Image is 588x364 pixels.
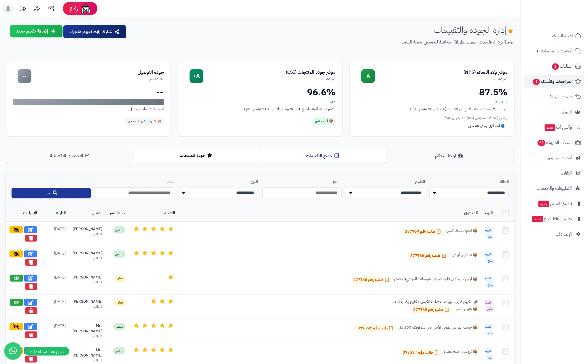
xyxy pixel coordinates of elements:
[69,5,78,12] span: رفيق
[80,3,92,14] img: ai-face.png
[185,106,336,112] div: مؤشر جودة المنتجات في آخر 90 يوم (بناءً على 118 تقييم منتج)
[524,151,585,165] a: أدوات التسويق
[430,179,509,185] label: الحالة
[262,179,342,185] label: المنتج
[6,204,40,222] th: الإجراءات
[537,139,573,147] span: السلات المتروكة
[114,275,125,282] span: معلق
[63,25,126,38] button: شارك رابط تقييم متجرك
[545,124,555,131] span: جديد
[40,204,69,222] th: التاريخ
[532,215,572,223] span: تطبيق نقاط البيع
[524,105,585,119] a: العملاء
[403,228,444,235] a: 📋 طلب رقم #37776
[541,47,573,55] span: الأقسام والمنتجات
[455,306,478,314] span: 📦 تقييم المتجر
[387,149,513,162] button: لوحة التحكم
[40,246,69,270] td: [DATE]
[73,304,102,309] div: 3 طلب
[40,222,69,246] td: [DATE]
[73,347,102,358] div: Mrs [PERSON_NAME]
[73,275,102,280] div: [PERSON_NAME]
[73,232,102,236] div: 3 طلب
[203,77,336,82] div: آخر 90 يوم
[190,69,203,83] div: A+
[129,204,178,222] th: التقييم
[125,118,164,125] div: 🚚 لا توجد تقييمات شحن
[134,149,260,162] button: جودة المنتجات
[113,323,125,330] span: منشور
[401,349,441,356] a: 📋 طلب رقم #37755
[40,319,69,343] td: [DATE]
[447,228,478,235] span: 📦 ليمون شبك كيس
[73,280,102,285] div: 3 طلب
[561,169,572,177] span: التقارير
[524,197,585,211] a: تطبيق المتجرجديد
[524,181,585,195] a: التطبيقات والخدمات
[31,77,164,82] div: آخر 90 يوم
[485,348,493,360] span: تقييم منتج
[485,251,493,263] span: تقييم منتج
[524,120,585,134] a: وآتس آبجديد
[131,39,515,45] p: مراقبة وإدارة تقييمات العملاء بطريقة احترافية لتحسين تجربة المتجر
[544,123,572,131] span: وآتس آب
[73,334,102,339] div: 1 طلب
[13,99,164,105] div: لا توجد بيانات كافية
[357,115,507,120] div: راضين (90%) • محايدين (5%) • منزعجين (5%)
[375,69,507,76] div: مؤشر ولاء العملاء (NPS)
[185,88,336,97] div: 96.6%
[18,69,31,83] div: --
[15,3,30,16] a: تحديثات المنصة
[408,252,449,259] a: 📋 طلب رقم #37776
[185,99,336,105] div: ممتاز
[532,77,573,86] span: المراجعات والأسئلة
[551,62,573,70] span: الطلبات
[346,179,425,185] label: التقييم
[524,29,585,43] a: لوحة التحكم
[179,179,258,185] label: النوع
[69,204,106,222] th: العميل
[355,325,396,332] a: 📋 طلب رقم #37755
[444,349,478,356] span: 📦 كروسان جبنة بيضاء
[73,256,102,261] div: 3 طلب
[538,140,546,146] span: 62
[399,325,478,332] span: 📦 حليب المراعي طويل الأجل دبل شوكولاتة 200 مل
[73,358,102,363] div: 1 طلب
[203,69,336,76] div: مؤشر جودة المنتجات (CSI)
[485,276,493,288] span: تقييم منتج
[524,90,585,104] a: طلبات الإرجاع
[555,230,572,238] span: الإعدادات
[434,25,515,35] h1: إدارة الجودة والتقييمات
[538,200,572,208] span: تطبيق المتجر
[351,276,392,284] a: 📋 طلب رقم #37776
[7,149,134,162] button: التحليلات التفصيلية
[13,106,164,112] div: لا توجد تقييمات توصيل
[357,88,507,97] div: 87.5%
[485,324,493,336] span: تقييم منتج
[392,299,478,305] div: الايسكريم ذايب ، وواحد حصلت الكيس مفقوع وذاب كلله.
[485,300,493,312] span: تقييم متجر
[561,108,572,116] span: العملاء
[549,93,573,101] span: طلبات الإرجاع
[357,99,507,105] div: جيد جداً
[537,184,572,192] span: التطبيقات والخدمات
[375,77,507,82] div: آخر 90 يوم
[357,106,507,112] div: من عملائك سعداء بمتجرك في آخر 90 يوم (بناءً على 20 تقييم متجر)
[552,63,559,70] span: 1
[524,212,585,226] a: تطبيق نقاط البيعجديد
[466,123,507,130] div: 🔵 أداء قوي، يمكن التحسين
[12,188,91,198] button: بحث
[73,226,102,232] div: [PERSON_NAME]
[394,276,478,284] span: 📦 ايس كريم كون فانيلا صوص شوكولاتة المراعي120مل
[524,136,585,149] a: السلات المتروكة62
[361,69,375,83] div: A
[10,25,63,37] button: إضافة تقييم جديد
[95,179,174,185] label: بحث
[524,227,585,241] a: الإعدادات
[551,32,573,40] span: لوحة التحكم
[538,201,549,207] span: جديد
[485,227,493,239] span: تقييم منتج
[13,88,164,97] div: --
[106,204,129,222] th: حالة النشر
[524,59,585,73] a: الطلبات1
